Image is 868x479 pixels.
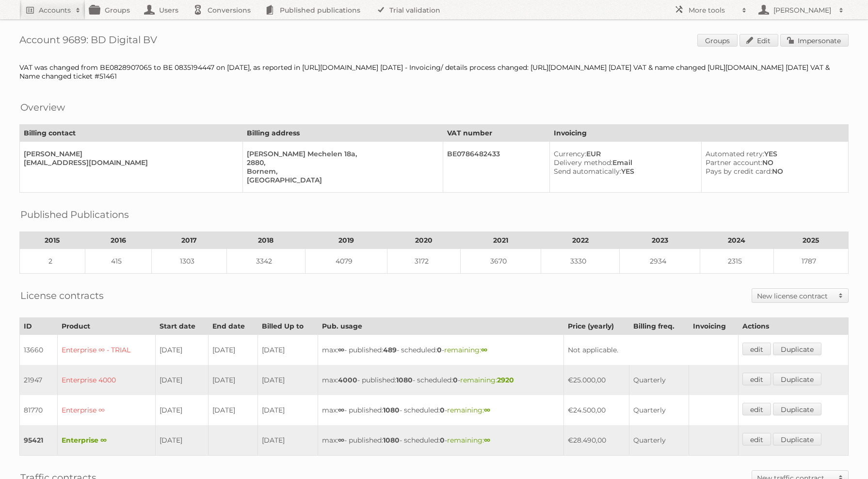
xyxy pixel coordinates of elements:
[257,425,318,456] td: [DATE]
[20,232,85,249] th: 2015
[226,232,305,249] th: 2018
[305,249,387,274] td: 4079
[773,403,821,415] a: Duplicate
[834,289,848,302] span: Toggle
[155,395,209,425] td: [DATE]
[243,125,443,142] th: Billing address
[564,425,629,456] td: €28.490,00
[564,335,739,365] td: Not applicable.
[564,395,629,425] td: €24.500,00
[209,318,257,335] th: End date
[453,376,458,384] strong: 0
[461,232,541,249] th: 2021
[447,436,490,445] span: remaining:
[58,395,155,425] td: Enterprise ∞
[549,125,848,142] th: Invoicing
[24,149,235,158] div: [PERSON_NAME]
[742,373,771,385] a: edit
[257,365,318,395] td: [DATE]
[20,207,129,222] h2: Published Publications
[155,365,209,395] td: [DATE]
[20,318,58,335] th: ID
[39,5,71,15] h2: Accounts
[620,249,700,274] td: 2934
[209,365,257,395] td: [DATE]
[247,167,435,176] div: Bornem,
[20,425,58,456] td: 95421
[247,176,435,184] div: [GEOGRAPHIC_DATA]
[20,365,58,395] td: 21947
[383,346,397,354] strong: 489
[739,34,778,47] a: Edit
[771,5,834,15] h2: [PERSON_NAME]
[706,158,840,167] div: NO
[257,318,318,335] th: Billed Up to
[24,158,235,167] div: [EMAIL_ADDRESS][DOMAIN_NAME]
[554,149,586,158] span: Currency:
[257,335,318,365] td: [DATE]
[773,433,821,446] a: Duplicate
[706,149,764,158] span: Automated retry:
[338,346,344,354] strong: ∞
[629,365,689,395] td: Quarterly
[58,335,155,365] td: Enterprise ∞ - TRIAL
[318,318,563,335] th: Pub. usage
[20,395,58,425] td: 81770
[773,373,821,385] a: Duplicate
[247,158,435,167] div: 2880,
[338,406,344,414] strong: ∞
[338,436,344,445] strong: ∞
[318,335,563,365] td: max: - published: - scheduled: -
[19,34,849,49] h1: Account 9689: BD Digital BV
[387,249,461,274] td: 3172
[689,5,737,15] h2: More tools
[757,291,834,301] h2: New license contract
[481,346,487,354] strong: ∞
[383,406,400,414] strong: 1080
[155,335,209,365] td: [DATE]
[152,249,226,274] td: 1303
[484,436,490,445] strong: ∞
[700,232,774,249] th: 2024
[739,318,849,335] th: Actions
[700,249,774,274] td: 2315
[773,232,848,249] th: 2025
[58,425,155,456] td: Enterprise ∞
[440,436,445,445] strong: 0
[689,318,738,335] th: Invoicing
[20,335,58,365] td: 13660
[773,249,848,274] td: 1787
[20,125,243,142] th: Billing contact
[554,158,612,167] span: Delivery method:
[706,167,840,176] div: NO
[155,425,209,456] td: [DATE]
[443,125,550,142] th: VAT number
[554,167,621,176] span: Send automatically:
[742,433,771,446] a: edit
[338,376,357,384] strong: 4000
[20,249,85,274] td: 2
[396,376,413,384] strong: 1080
[85,249,152,274] td: 415
[209,395,257,425] td: [DATE]
[497,376,514,384] strong: 2920
[460,376,514,384] span: remaining:
[564,365,629,395] td: €25.000,00
[706,158,762,167] span: Partner account:
[752,289,848,302] a: New license contract
[554,149,693,158] div: EUR
[541,232,620,249] th: 2022
[554,158,693,167] div: Email
[318,395,563,425] td: max: - published: - scheduled: -
[58,318,155,335] th: Product
[209,335,257,365] td: [DATE]
[447,406,490,414] span: remaining:
[773,343,821,355] a: Duplicate
[247,149,435,158] div: [PERSON_NAME] Mechelen 18a,
[383,436,400,445] strong: 1080
[484,406,490,414] strong: ∞
[564,318,629,335] th: Price (yearly)
[780,34,849,47] a: Impersonate
[152,232,226,249] th: 2017
[629,425,689,456] td: Quarterly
